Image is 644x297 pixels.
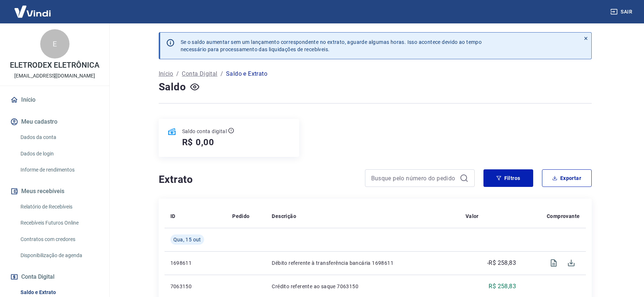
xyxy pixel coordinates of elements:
p: Débito referente à transferência bancária 1698611 [272,259,453,267]
a: Contratos com credores [18,232,101,247]
p: -R$ 258,83 [487,259,516,267]
p: [EMAIL_ADDRESS][DOMAIN_NAME] [14,72,95,80]
span: Qua, 15 out [173,236,201,243]
div: E [40,29,69,59]
p: Comprovante [547,213,580,220]
h5: R$ 0,00 [182,136,215,148]
a: Informe de rendimentos [18,162,101,177]
p: Saldo e Extrato [226,69,267,78]
a: Início [159,69,173,78]
button: Meus recebíveis [9,183,101,199]
p: Se o saldo aumentar sem um lançamento correspondente no extrato, aguarde algumas horas. Isso acon... [181,38,482,53]
p: Descrição [272,213,296,220]
p: Crédito referente ao saque 7063150 [272,283,453,290]
p: 7063150 [170,283,221,290]
h4: Saldo [159,80,186,94]
img: Vindi [9,0,56,23]
a: Dados da conta [18,130,101,145]
button: Meu cadastro [9,114,101,130]
button: Filtros [483,169,533,187]
p: R$ 258,83 [489,282,516,291]
a: Início [9,92,101,108]
h4: Extrato [159,172,356,187]
a: Conta Digital [182,69,217,78]
p: Valor [466,213,479,220]
a: Disponibilização de agenda [18,248,101,263]
span: Visualizar [545,254,562,272]
p: 1698611 [170,259,221,267]
button: Exportar [542,169,592,187]
p: ELETRODEX ELETRÔNICA [10,61,99,69]
button: Conta Digital [9,269,101,285]
a: Relatório de Recebíveis [18,199,101,214]
span: Download [562,254,580,272]
a: Recebíveis Futuros Online [18,215,101,230]
p: ID [170,213,176,220]
p: / [221,69,223,78]
input: Busque pelo número do pedido [371,173,457,184]
a: Dados de login [18,146,101,161]
p: Saldo conta digital [182,128,227,135]
p: Pedido [232,213,249,220]
p: / [176,69,179,78]
button: Sair [609,5,635,19]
